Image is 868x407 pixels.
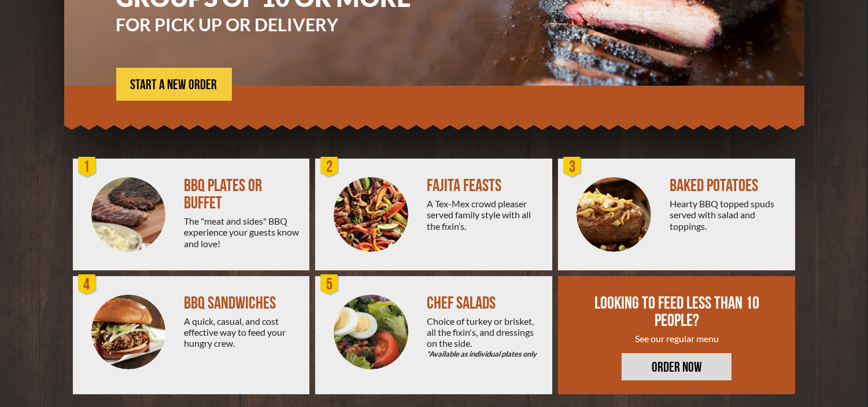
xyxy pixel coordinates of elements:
div: A Tex-Mex crowd pleaser served family style with all the fixin’s. [427,198,543,232]
div: CHEF SALADS [427,295,543,312]
em: *Available as individual plates only [427,349,543,360]
h3: FOR PICK UP OR DELIVERY [116,16,446,33]
img: PEJ-Baked-Potato.png [577,177,651,252]
div: 1 [76,156,99,179]
div: See our regular menu [593,333,762,344]
img: PEJ-Fajitas.png [334,177,408,252]
img: PEJ-BBQ-Sandwich.png [91,295,166,369]
img: PEJ-BBQ-Buffet.png [91,177,166,252]
div: FAJITA FEASTS [427,177,543,195]
a: START A NEW ORDER [116,68,232,101]
div: Hearty BBQ topped spuds served with salad and toppings. [670,198,786,232]
span: START A NEW ORDER [131,78,217,92]
div: BBQ SANDWICHES [184,295,300,312]
div: 2 [318,156,341,179]
div: Choice of turkey or brisket, all the fixin's, and dressings on the side. [427,316,543,360]
div: BAKED POTATOES [670,177,786,195]
a: ORDER NOW [622,353,732,380]
img: Salad-Circle.png [334,295,408,369]
div: The "meat and sides" BBQ experience your guests know and love! [184,215,300,249]
div: A quick, casual, and cost effective way to feed your hungry crew. [184,316,300,349]
div: 5 [318,273,341,296]
div: LOOKING TO FEED LESS THAN 10 PEOPLE? [593,295,762,329]
div: 4 [76,273,99,296]
div: BBQ PLATES OR BUFFET [184,177,300,212]
div: 3 [561,156,584,179]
